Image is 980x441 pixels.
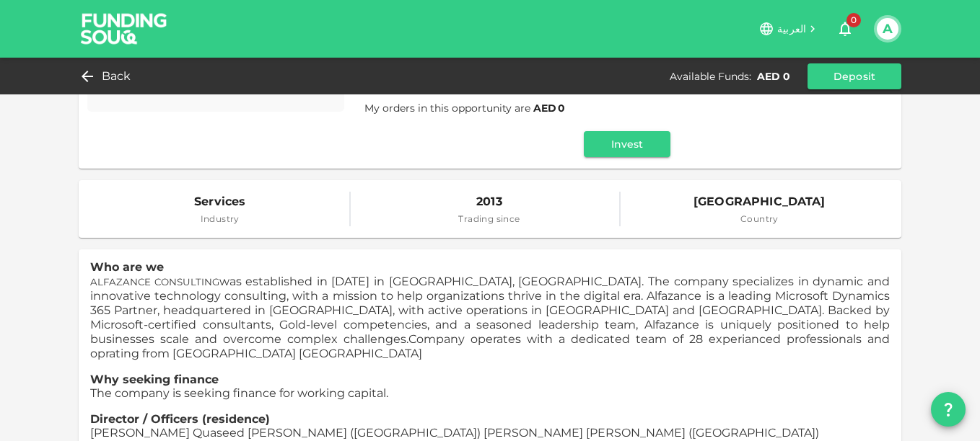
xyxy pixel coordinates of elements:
span: My orders in this opportunity are [364,102,566,115]
span: Country [694,212,826,226]
button: A [877,18,898,40]
span: 0 [558,102,565,115]
span: AED [533,102,556,115]
span: [GEOGRAPHIC_DATA] [694,192,826,212]
span: Trading since [458,212,520,226]
button: Deposit [808,63,901,89]
span: Company operates with a dedicated team of 28 experianced professionals and oprating from [GEOGRAP... [90,332,890,360]
span: Back [102,66,131,86]
span: 0 [846,13,861,27]
span: 2013 [458,192,520,212]
button: question [931,392,966,427]
span: العربية [777,22,806,35]
div: AED 0 [757,69,790,84]
div: Available Funds : [670,69,751,84]
span: Director / Officers (residence) [90,412,270,426]
span: Who are we [90,260,164,274]
span: was established in [DATE] in [GEOGRAPHIC_DATA], [GEOGRAPHIC_DATA]. The company specializes in dyn... [90,275,890,346]
span: ALFAZANCE CONSULTING [90,276,219,288]
span: Industry [194,212,245,226]
span: The company is seeking finance for working capital. [90,386,388,400]
button: 0 [831,14,859,43]
button: Invest [584,131,670,157]
span: Why seeking finance [90,373,219,386]
span: Services [194,192,245,212]
span: [PERSON_NAME] Quaseed [PERSON_NAME] ([GEOGRAPHIC_DATA]) [PERSON_NAME] [PERSON_NAME] ([GEOGRAPHIC_... [90,426,819,440]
